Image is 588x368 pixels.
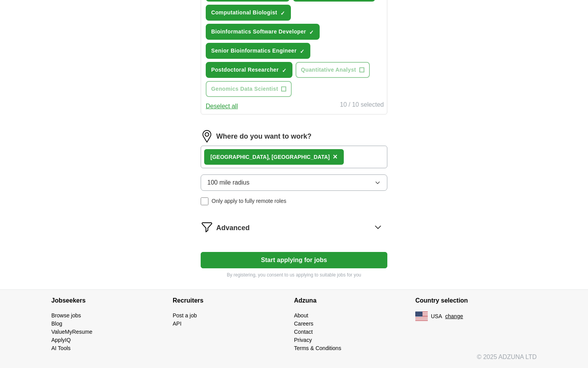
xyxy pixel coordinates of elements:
a: Careers [294,320,313,327]
button: change [445,312,463,320]
span: ✓ [282,67,287,74]
button: Quantitative Analyst [296,62,370,78]
span: Genomics Data Scientist [211,85,278,93]
a: Blog [51,320,62,327]
button: 100 mile radius [201,174,387,191]
span: Computational Biologist [211,9,277,17]
p: By registering, you consent to us applying to suitable jobs for you [201,271,387,278]
label: Where do you want to work? [216,131,311,142]
a: Privacy [294,337,312,343]
div: © 2025 ADZUNA LTD [45,352,543,368]
span: × [333,152,338,161]
a: Contact [294,329,313,335]
div: 10 / 10 selected [340,100,384,111]
a: Terms & Conditions [294,345,341,351]
button: Bioinformatics Software Developer✓ [206,24,320,40]
button: Postdoctoral Researcher✓ [206,62,292,78]
img: location.png [201,130,213,143]
span: Only apply to fully remote roles [212,197,286,205]
span: Quantitative Analyst [301,66,356,74]
span: Senior Bioinformatics Engineer [211,47,297,55]
span: Bioinformatics Software Developer [211,28,306,36]
button: Genomics Data Scientist [206,81,292,97]
span: ✓ [280,10,285,16]
span: 100 mile radius [207,178,250,187]
span: Advanced [216,223,250,233]
img: US flag [415,312,428,321]
div: [GEOGRAPHIC_DATA], [GEOGRAPHIC_DATA] [210,153,330,161]
a: Post a job [173,312,197,319]
span: Postdoctoral Researcher [211,66,279,74]
a: AI Tools [51,345,71,351]
button: × [333,151,338,163]
button: Start applying for jobs [201,252,387,268]
h4: Country selection [415,290,537,312]
a: ApplyIQ [51,337,71,343]
img: filter [201,221,213,233]
button: Senior Bioinformatics Engineer✓ [206,43,310,59]
span: ✓ [309,29,314,35]
a: API [173,320,182,327]
span: USA [431,312,442,320]
button: Computational Biologist✓ [206,5,291,21]
span: ✓ [300,48,304,55]
a: About [294,312,308,319]
input: Only apply to fully remote roles [201,197,208,205]
a: ValueMyResume [51,329,93,335]
a: Browse jobs [51,312,81,319]
button: Deselect all [206,102,238,111]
